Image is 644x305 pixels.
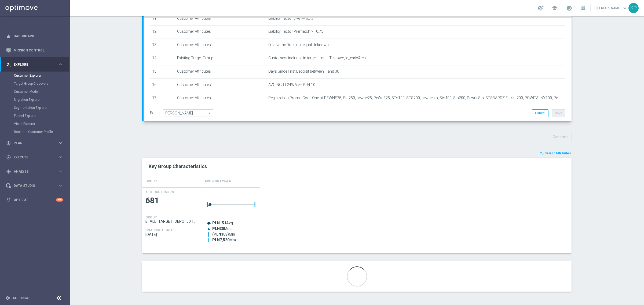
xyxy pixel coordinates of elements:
[142,187,201,253] div: Press SPACE to select this row.
[14,72,69,80] div: Customer Explorer
[268,96,563,100] span: Registration Promo Code One of PEWNE25, Sts250, pewne25, PeWnE25, STs100, STS200, pewnests, Sts40...
[6,155,11,160] i: play_circle_outline
[550,132,572,142] button: Generate
[596,4,628,12] a: [PERSON_NAME]keyboard_arrow_down
[56,198,63,202] div: +10
[150,111,161,115] label: Folder
[58,155,63,160] i: keyboard_arrow_right
[150,65,175,79] td: 15
[14,98,56,102] a: Migration Explorer
[175,79,266,92] td: Customer Attributes
[175,39,266,52] td: Customer Attributes
[6,141,58,146] div: Plan
[150,52,175,65] td: 14
[212,221,226,225] tspan: PLN151
[58,183,63,188] i: keyboard_arrow_right
[14,81,56,86] a: Target Group Discovery
[6,62,63,67] button: person_search Explore keyboard_arrow_right
[14,193,56,207] a: Optibot
[14,73,56,78] a: Customer Explorer
[14,130,56,134] a: Realtime Customer Profile
[150,92,175,105] td: 17
[58,169,63,174] i: keyboard_arrow_right
[204,177,231,186] h4: AVG NGR L24WA
[14,156,58,159] span: Execute
[145,228,173,232] h4: SNAPSHOT DATE
[6,48,63,53] button: Mission Control
[145,215,157,219] h4: GROUP
[5,296,10,300] i: settings
[268,43,329,47] span: first Name Does not equal Unknown
[552,109,565,117] button: Save
[268,29,323,34] span: Liability Factor Prematch >= 0.75
[14,184,58,187] span: Data Studio
[6,141,11,146] i: gps_fixed
[175,92,266,105] td: Customer Attributes
[175,12,266,25] td: Customer Attributes
[212,221,233,225] text: Avg
[150,39,175,52] td: 13
[14,88,69,96] div: Customer Model
[150,79,175,92] td: 16
[149,163,565,170] h2: Key Group Characteristics
[14,120,69,128] div: Visits Explorer
[14,142,58,145] span: Plan
[268,16,313,21] span: Liability Factor Live >= 0.75
[6,198,11,202] i: lightbulb
[6,169,11,174] i: track_changes
[6,155,63,159] button: play_circle_outline Execute keyboard_arrow_right
[6,155,58,160] div: Execute
[14,122,56,126] a: Visits Explorer
[145,190,174,194] h4: # OF CUSTOMERS
[6,62,11,67] i: person_search
[6,29,63,43] div: Dashboard
[145,177,157,186] h4: GROUP
[14,63,58,66] span: Explore
[212,232,235,237] text: Min
[13,296,29,300] a: Settings
[552,5,558,11] span: school
[212,238,229,242] tspan: PLN7,520
[14,106,56,110] a: Segmentation Explorer
[268,56,366,60] span: Customers included in target group: Testowe_id_early&rea
[268,83,315,87] span: AVG NGR L24WA >= PLN-10
[145,232,198,237] span: 2025-09-01
[6,193,63,207] div: Optibot
[145,219,198,224] span: E_ALL_TARGET_DEPO_50 TO 250 PLN 3DEPO_020925
[212,226,224,231] tspan: PLN38
[6,34,63,38] button: equalizer Dashboard
[6,169,63,174] div: track_changes Analyze keyboard_arrow_right
[622,5,628,11] span: keyboard_arrow_down
[6,198,63,202] button: lightbulb Optibot +10
[532,109,548,117] button: Cancel
[14,96,69,104] div: Migration Explorer
[14,128,69,136] div: Realtime Customer Profile
[145,195,198,206] span: 681
[14,104,69,112] div: Segmentation Explorer
[6,169,58,174] div: Analyze
[6,184,63,188] button: Data Studio keyboard_arrow_right
[14,29,63,43] a: Dashboard
[6,141,63,145] button: gps_fixed Plan keyboard_arrow_right
[628,3,639,13] div: KP
[268,69,339,74] span: Days Since First Deposit between 1 and 30
[175,25,266,39] td: Customer Attributes
[14,170,58,173] span: Analyze
[14,112,69,120] div: Funnel Explorer
[544,151,571,155] span: Select Attributes
[212,238,237,242] text: Max
[6,34,11,39] i: equalizer
[6,43,63,57] div: Mission Control
[6,62,58,67] div: Explore
[14,43,63,57] a: Mission Control
[175,65,266,79] td: Customer Attributes
[201,187,260,253] div: Press SPACE to select this row.
[150,12,175,25] td: 11
[58,62,63,67] i: keyboard_arrow_right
